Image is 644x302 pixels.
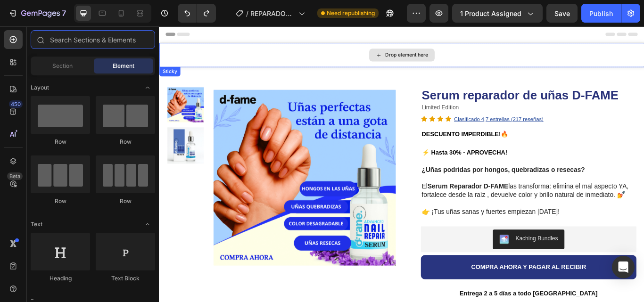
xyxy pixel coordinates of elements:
button: Kaching Bundles [389,237,472,260]
span: Section [52,62,73,70]
span: Save [554,9,570,17]
div: Row [96,197,155,205]
strong: ⚡ Hasta 30% - APROVECHA! [306,143,406,151]
span: 1 product assigned [460,8,521,18]
div: Open Intercom Messenger [612,256,635,278]
span: REPARADOR DE UÑAS [250,8,295,18]
div: 450 [9,100,23,108]
button: Save [546,4,578,23]
h1: Serum reparador de uñas D-FAME [305,70,556,90]
p: 7 [62,8,66,19]
span: Text [31,220,42,229]
button: 1 product assigned [452,4,543,23]
span: Toggle open [140,217,155,232]
div: Sticky [2,49,23,57]
div: Row [31,197,90,205]
strong: Serum Reparador D-FAME [313,182,407,190]
span: COMPRA AHORA Y PAGAR AL RECIBIR [363,277,497,285]
iframe: Design area [159,26,644,302]
div: Heading [31,274,90,283]
div: Kaching Bundles [415,243,465,253]
div: Drop element here [264,30,314,37]
span: Element [113,62,134,70]
span: Limited Edition [306,90,349,98]
p: El las transforma: elimina el mal aspecto YA, fortalece desde la raíz , devuelve color y brillo n... [306,172,555,201]
div: Row [31,138,90,146]
div: Text Block [96,274,155,283]
span: Layout [31,83,49,92]
strong: ¿Uñas podridas por hongos, quebradizas o resecas? [306,163,496,171]
div: Undo/Redo [178,4,216,23]
div: Publish [589,8,613,18]
button: <p><span style="font-size:15px;">COMPRA AHORA Y PAGAR AL RECIBIR</span></p> [305,267,556,295]
img: KachingBundles.png [396,243,408,254]
strong: DESCUENTO IMPERDIBLE!🔥 [306,122,407,130]
span: / [246,8,248,18]
input: Search Sections & Elements [31,30,155,49]
button: Publish [581,4,621,23]
span: Toggle open [140,80,155,95]
div: Row [96,138,155,146]
p: 👉 ¡Tus uñas sanas y fuertes empiezan [DATE]! [306,202,555,221]
div: Beta [7,172,23,180]
button: 7 [4,4,70,23]
span: Need republishing [327,9,375,17]
u: Clasificado 4,7 estrellas (217 reseñas) [344,105,448,112]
